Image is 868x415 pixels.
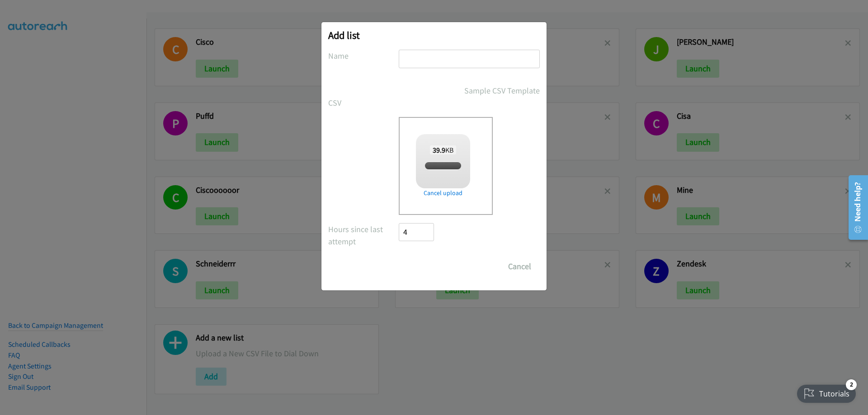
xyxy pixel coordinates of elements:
label: Hours since last attempt [328,223,399,247]
span: split_3.csv [428,162,458,170]
iframe: Checklist [792,376,861,408]
a: Cancel upload [416,188,470,198]
strong: 39.9 [433,145,445,154]
h2: Add list [328,29,540,42]
label: Name [328,50,399,62]
iframe: Resource Center [842,172,868,243]
a: Sample CSV Template [464,84,540,97]
label: CSV [328,97,399,109]
span: KB [430,145,457,154]
button: Cancel [500,257,540,275]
